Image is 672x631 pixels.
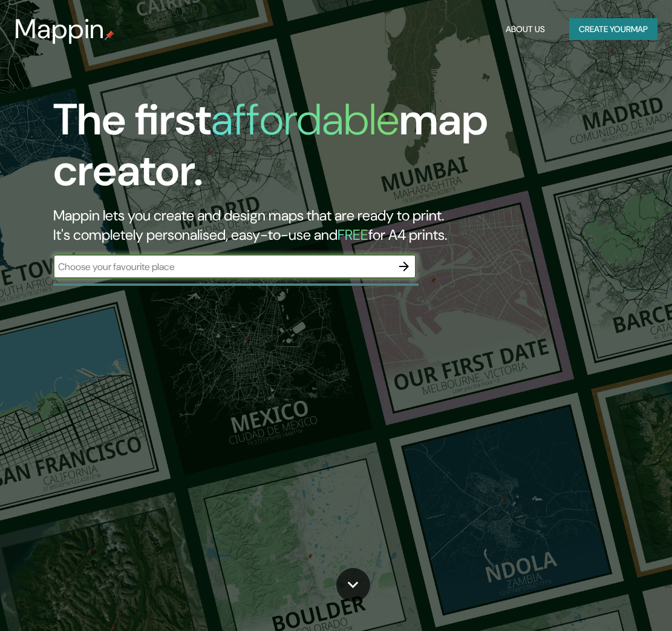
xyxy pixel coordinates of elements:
[53,94,591,206] h1: The first map creator.
[15,13,105,45] h3: Mappin
[501,18,550,41] button: About Us
[53,206,591,245] h2: Mappin lets you create and design maps that are ready to print. It's completely personalised, eas...
[53,260,392,274] input: Choose your favourite place
[211,91,399,148] h1: affordable
[569,18,657,41] button: Create yourmap
[105,30,114,40] img: mappin-pin
[338,225,368,244] h5: FREE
